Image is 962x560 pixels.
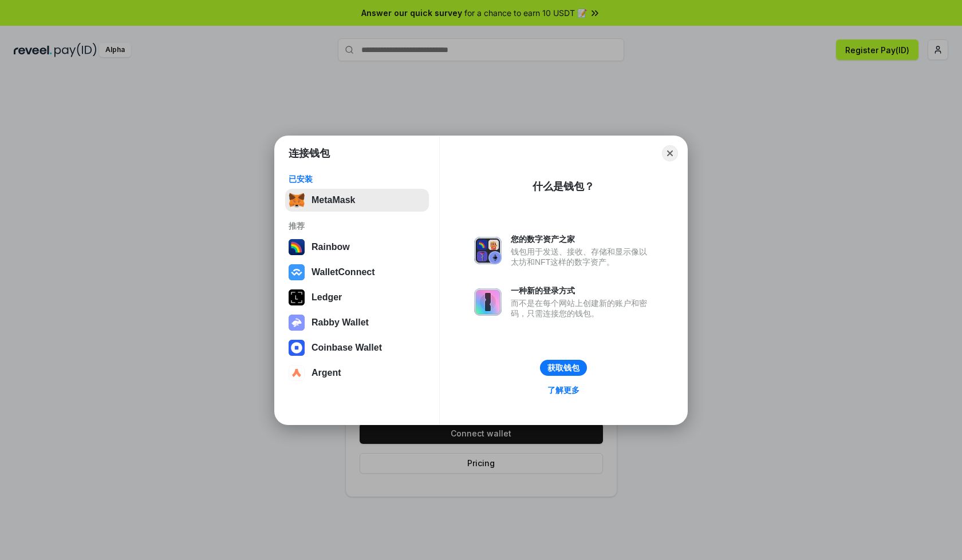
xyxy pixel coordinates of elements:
[285,236,429,259] button: Rainbow
[511,247,653,267] div: 钱包用于发送、接收、存储和显示像以太坊和NFT这样的数字资产。
[289,239,305,255] img: svg+xml,%3Csvg%20width%3D%22120%22%20height%3D%22120%22%20viewBox%3D%220%200%20120%20120%22%20fil...
[289,289,305,305] img: svg+xml,%3Csvg%20xmlns%3D%22http%3A%2F%2Fwww.w3.org%2F2000%2Fsvg%22%20width%3D%2228%22%20height%3...
[511,298,653,319] div: 而不是在每个网站上创建新的账户和密码，只需连接您的钱包。
[285,362,429,384] button: Argent
[285,189,429,212] button: MetaMask
[312,317,369,328] div: Rabby Wallet
[312,242,350,252] div: Rainbow
[547,363,579,373] div: 获取钱包
[289,264,305,280] img: svg+xml,%3Csvg%20width%3D%2228%22%20height%3D%2228%22%20viewBox%3D%220%200%2028%2028%22%20fill%3D...
[312,195,355,205] div: MetaMask
[540,360,587,376] button: 获取钱包
[312,267,375,277] div: WalletConnect
[511,285,653,296] div: 一种新的登录方式
[547,385,579,395] div: 了解更多
[662,145,678,161] button: Close
[474,237,502,264] img: svg+xml,%3Csvg%20xmlns%3D%22http%3A%2F%2Fwww.w3.org%2F2000%2Fsvg%22%20fill%3D%22none%22%20viewBox...
[533,180,594,193] div: 什么是钱包？
[511,234,653,244] div: 您的数字资产之家
[474,288,502,316] img: svg+xml,%3Csvg%20xmlns%3D%22http%3A%2F%2Fwww.w3.org%2F2000%2Fsvg%22%20fill%3D%22none%22%20viewBox...
[312,343,382,353] div: Coinbase Wallet
[289,192,305,208] img: svg+xml,%3Csvg%20fill%3D%22none%22%20height%3D%2233%22%20viewBox%3D%220%200%2035%2033%22%20width%...
[289,315,305,331] img: svg+xml,%3Csvg%20xmlns%3D%22http%3A%2F%2Fwww.w3.org%2F2000%2Fsvg%22%20fill%3D%22none%22%20viewBox...
[289,365,305,381] img: svg+xml,%3Csvg%20width%3D%2228%22%20height%3D%2228%22%20viewBox%3D%220%200%2028%2028%22%20fill%3D...
[289,146,330,160] h1: 连接钱包
[289,221,425,231] div: 推荐
[312,292,342,303] div: Ledger
[285,311,429,334] button: Rabby Wallet
[285,261,429,284] button: WalletConnect
[289,174,425,184] div: 已安装
[285,286,429,309] button: Ledger
[289,340,305,356] img: svg+xml,%3Csvg%20width%3D%2228%22%20height%3D%2228%22%20viewBox%3D%220%200%2028%2028%22%20fill%3D...
[285,336,429,359] button: Coinbase Wallet
[541,383,586,398] a: 了解更多
[312,368,341,378] div: Argent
